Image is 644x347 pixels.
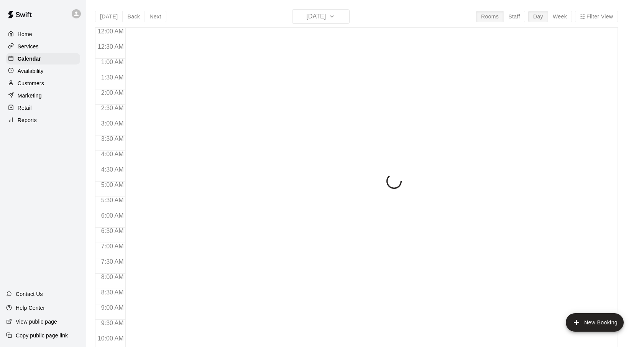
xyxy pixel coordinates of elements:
[566,313,624,332] button: add
[99,74,126,81] span: 1:30 AM
[18,30,32,38] p: Home
[18,116,37,124] p: Reports
[99,243,126,250] span: 7:00 AM
[99,304,126,311] span: 9:00 AM
[18,104,32,112] p: Retail
[99,320,126,326] span: 9:30 AM
[99,197,126,203] span: 5:30 AM
[99,120,126,127] span: 3:00 AM
[18,79,44,87] p: Customers
[99,166,126,173] span: 4:30 AM
[99,212,126,219] span: 6:00 AM
[6,53,80,64] a: Calendar
[99,151,126,157] span: 4:00 AM
[18,43,39,50] p: Services
[99,258,126,265] span: 7:30 AM
[6,65,80,77] a: Availability
[18,55,41,63] p: Calendar
[18,92,42,99] p: Marketing
[96,335,126,342] span: 10:00 AM
[96,28,126,35] span: 12:00 AM
[99,105,126,111] span: 2:30 AM
[16,318,57,326] p: View public page
[99,274,126,280] span: 8:00 AM
[6,41,80,52] a: Services
[6,78,80,89] a: Customers
[18,67,44,75] p: Availability
[99,289,126,296] span: 8:30 AM
[16,304,45,312] p: Help Center
[99,89,126,96] span: 2:00 AM
[99,182,126,188] span: 5:00 AM
[6,28,80,40] a: Home
[6,90,80,101] a: Marketing
[96,43,126,50] span: 12:30 AM
[6,102,80,114] a: Retail
[99,59,126,65] span: 1:00 AM
[99,228,126,234] span: 6:30 AM
[16,332,68,339] p: Copy public page link
[99,135,126,142] span: 3:30 AM
[16,290,43,298] p: Contact Us
[6,114,80,126] a: Reports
